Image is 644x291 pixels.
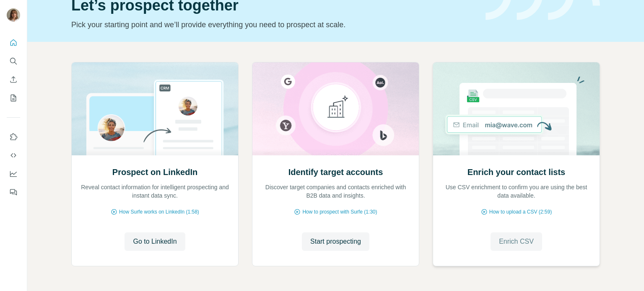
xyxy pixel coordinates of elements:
[71,62,239,155] img: Prospect on LinkedIn
[80,183,230,200] p: Reveal contact information for intelligent prospecting and instant data sync.
[7,90,20,106] button: My lists
[7,8,20,22] img: Avatar
[302,232,369,251] button: Start prospecting
[112,166,197,178] h2: Prospect on LinkedIn
[125,232,185,251] button: Go to LinkedIn
[302,208,377,216] span: How to prospect with Surfe (1:30)
[119,208,199,216] span: How Surfe works on LinkedIn (1:58)
[499,237,534,247] span: Enrich CSV
[261,183,410,200] p: Discover target companies and contacts enriched with B2B data and insights.
[433,62,600,155] img: Enrich your contact lists
[7,54,20,69] button: Search
[288,166,383,178] h2: Identify target accounts
[491,232,542,251] button: Enrich CSV
[252,62,419,155] img: Identify target accounts
[133,237,177,247] span: Go to LinkedIn
[71,19,475,31] p: Pick your starting point and we’ll provide everything you need to prospect at scale.
[467,166,565,178] h2: Enrich your contact lists
[310,237,361,247] span: Start prospecting
[7,148,20,163] button: Use Surfe API
[7,72,20,87] button: Enrich CSV
[7,166,20,181] button: Dashboard
[7,35,20,50] button: Quick start
[7,129,20,144] button: Use Surfe on LinkedIn
[441,183,591,200] p: Use CSV enrichment to confirm you are using the best data available.
[489,208,552,216] span: How to upload a CSV (2:59)
[7,185,20,200] button: Feedback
